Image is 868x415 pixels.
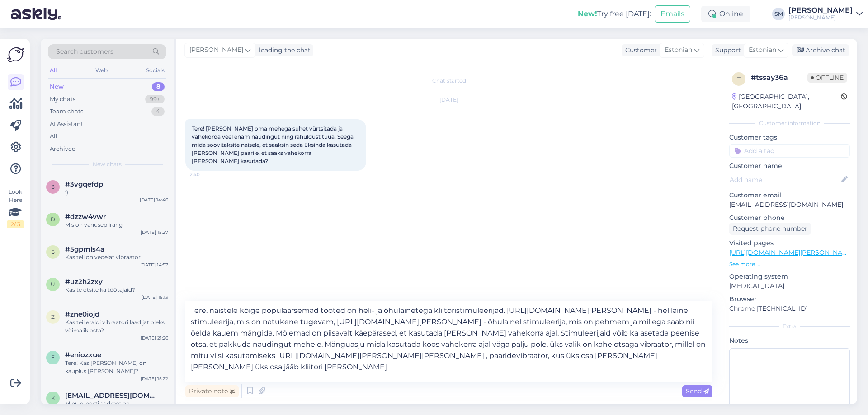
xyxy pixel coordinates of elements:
[50,95,75,104] div: My chats
[51,395,55,401] span: k
[65,351,101,359] span: #eniozxue
[141,229,168,236] div: [DATE] 15:27
[729,304,850,313] p: Chrome [TECHNICAL_ID]
[65,213,106,221] span: #dzzw4vwr
[665,45,692,55] span: Estonian
[94,65,109,76] div: Web
[732,92,841,111] div: [GEOGRAPHIC_DATA], [GEOGRAPHIC_DATA]
[56,47,113,56] span: Search customers
[729,133,850,142] p: Customer tags
[751,72,807,83] div: # tssay36a
[48,65,58,76] div: All
[729,322,850,331] div: Extra
[52,248,55,255] span: 5
[729,144,850,158] input: Add a tag
[622,46,657,55] div: Customer
[93,160,122,168] span: New chats
[772,8,785,20] div: SM
[51,216,55,223] span: d
[152,82,165,91] div: 8
[737,75,741,82] span: t
[142,294,168,301] div: [DATE] 15:13
[730,175,840,185] input: Add name
[792,44,849,56] div: Archive chat
[7,188,24,228] div: Look Here
[192,125,355,164] span: Tere! [PERSON_NAME] oma mehega suhet vürtsitada ja vahekorda veel enam naudingut ning rahuldust t...
[578,9,597,18] b: New!
[50,107,83,116] div: Team chats
[65,392,159,400] span: kristiina.aaslaid@gmail.com
[65,318,168,335] div: Kas teil eraldi vibraatori laadijat oleks võimalik osta?
[686,387,709,395] span: Send
[51,354,55,361] span: e
[7,220,24,228] div: 2 / 3
[65,221,168,229] div: Mis on vanusepiirang
[729,119,850,127] div: Customer information
[151,107,165,116] div: 4
[50,145,76,154] div: Archived
[65,188,168,196] div: :)
[655,5,690,23] button: Emails
[7,46,24,63] img: Askly Logo
[729,161,850,171] p: Customer name
[144,65,166,76] div: Socials
[140,261,168,268] div: [DATE] 14:57
[185,301,712,382] textarea: Tere, naistele kõige populaarsemad tooted on heli- ja õhulainetega kliitoristimuleerijad. [URL][D...
[65,286,168,294] div: Kas te otsite ka töötajaid?
[185,385,239,397] div: Private note
[729,336,850,345] p: Notes
[141,335,168,341] div: [DATE] 21:26
[729,294,850,304] p: Browser
[65,253,168,261] div: Kas teil on vedelat vibraator
[788,7,863,21] a: [PERSON_NAME][PERSON_NAME]
[52,183,55,190] span: 3
[140,196,168,203] div: [DATE] 14:46
[729,223,811,235] div: Request phone number
[50,120,83,129] div: AI Assistant
[807,73,847,83] span: Offline
[712,46,741,55] div: Support
[188,171,222,178] span: 12:40
[51,313,55,320] span: z
[145,95,165,104] div: 99+
[729,191,850,200] p: Customer email
[65,310,99,318] span: #zne0iojd
[729,272,850,281] p: Operating system
[185,96,712,104] div: [DATE]
[729,238,850,248] p: Visited pages
[729,281,850,291] p: [MEDICAL_DATA]
[255,46,311,55] div: leading the chat
[578,9,651,19] div: Try free [DATE]:
[50,132,57,141] div: All
[185,77,712,85] div: Chat started
[788,14,853,21] div: [PERSON_NAME]
[701,6,750,22] div: Online
[189,45,243,55] span: [PERSON_NAME]
[729,260,850,268] p: See more ...
[65,180,103,188] span: #3vgqefdp
[788,7,853,14] div: [PERSON_NAME]
[65,359,168,375] div: Tere! Kas [PERSON_NAME] on kauplus [PERSON_NAME]?
[729,213,850,223] p: Customer phone
[65,278,103,286] span: #uz2h2zxy
[141,375,168,382] div: [DATE] 15:22
[729,248,854,256] a: [URL][DOMAIN_NAME][PERSON_NAME]
[729,200,850,210] p: [EMAIL_ADDRESS][DOMAIN_NAME]
[65,245,104,253] span: #5gpmls4a
[50,82,64,91] div: New
[749,45,776,55] span: Estonian
[51,281,55,288] span: u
